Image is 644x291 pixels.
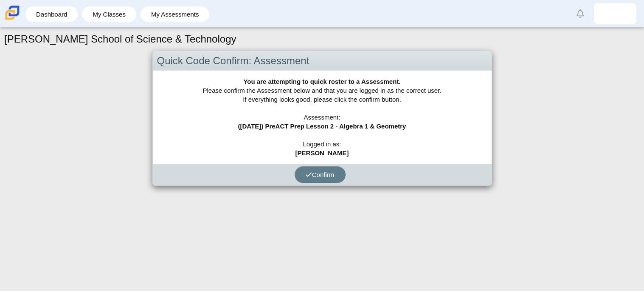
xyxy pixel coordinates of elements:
a: Dashboard [30,6,73,22]
b: ([DATE]) PreACT Prep Lesson 2 - Algebra 1 & Geometry [238,123,406,130]
div: Please confirm the Assessment below and that you are logged in as the correct user. If everything... [153,71,492,164]
a: christopher.randal.EZwbYq [594,3,636,24]
a: Alerts [571,4,590,23]
a: Carmen School of Science & Technology [3,16,21,23]
b: [PERSON_NAME] [295,149,349,157]
button: Confirm [295,166,346,183]
div: Quick Code Confirm: Assessment [153,51,492,71]
a: My Assessments [145,6,205,22]
img: Carmen School of Science & Technology [3,4,21,22]
h1: [PERSON_NAME] School of Science & Technology [4,32,236,46]
span: Confirm [306,171,335,178]
a: My Classes [86,6,132,22]
img: christopher.randal.EZwbYq [608,7,622,20]
b: You are attempting to quick roster to a Assessment. [243,78,400,85]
